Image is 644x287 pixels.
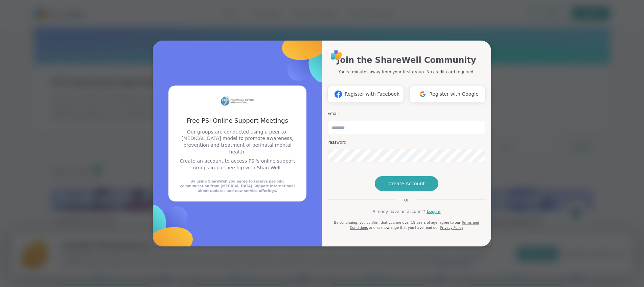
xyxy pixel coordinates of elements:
[396,196,417,203] span: or
[416,88,429,100] img: ShareWell Logomark
[221,94,254,108] img: partner logo
[350,221,479,230] a: Terms and Conditions
[369,226,439,230] span: and acknowledge that you have read our
[177,179,298,193] div: By using ShareWell you agree to receive periodic communication from [MEDICAL_DATA] Support Intern...
[375,176,438,191] button: Create Account
[339,69,475,75] p: You're minutes away from your first group. No credit card required.
[372,209,425,215] span: Already have an account?
[177,158,298,171] p: Create an account to access PSI's online support groups in partnership with ShareWell.
[329,47,344,63] img: ShareWell Logo
[440,226,463,230] a: Privacy Policy
[177,116,298,125] h3: Free PSI Online Support Meetings
[429,91,479,98] span: Register with Google
[337,54,476,66] h1: Join the ShareWell Community
[327,140,486,145] h3: Password
[345,91,399,98] span: Register with Facebook
[177,129,298,155] p: Our groups are conducted using a peer-to-[MEDICAL_DATA] model to promote awareness, prevention an...
[388,180,425,187] span: Create Account
[327,86,404,103] button: Register with Facebook
[427,209,440,215] a: Log in
[409,86,486,103] button: Register with Google
[327,111,486,117] h3: Email
[332,88,345,100] img: ShareWell Logomark
[334,221,460,224] span: By continuing, you confirm that you are over 18 years of age, agree to our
